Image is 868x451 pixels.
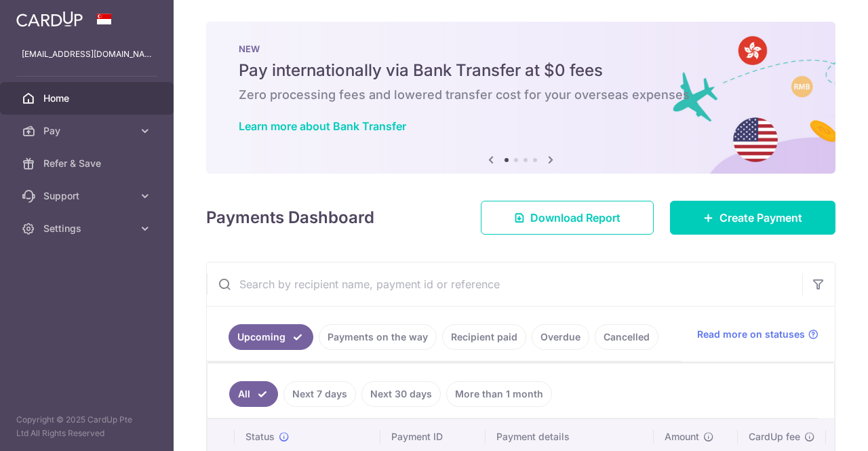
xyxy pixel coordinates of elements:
h6: Zero processing fees and lowered transfer cost for your overseas expenses [239,87,803,103]
a: Overdue [532,324,589,350]
a: All [229,381,278,407]
span: Refer & Save [43,157,133,170]
a: Upcoming [229,324,313,350]
span: CardUp fee [749,430,800,444]
p: NEW [239,43,803,54]
span: Home [43,92,133,105]
p: [EMAIL_ADDRESS][DOMAIN_NAME] [22,47,152,61]
span: Status [245,430,275,444]
a: Learn more about Bank Transfer [239,119,406,133]
span: Create Payment [719,210,802,226]
a: Create Payment [670,201,835,235]
span: Download Report [530,210,620,226]
span: Pay [43,124,133,138]
h5: Pay internationally via Bank Transfer at $0 fees [239,60,803,81]
span: Support [43,189,133,203]
a: More than 1 month [446,381,552,407]
a: Payments on the way [319,324,437,350]
img: Bank transfer banner [206,22,835,174]
a: Recipient paid [442,324,526,350]
span: Settings [43,222,133,235]
a: Next 30 days [361,381,441,407]
a: Cancelled [595,324,658,350]
img: CardUp [16,11,83,27]
input: Search by recipient name, payment id or reference [207,262,802,306]
a: Next 7 days [283,381,356,407]
h4: Payments Dashboard [206,205,374,230]
a: Read more on statuses [697,328,818,341]
span: Amount [665,430,699,444]
span: Read more on statuses [697,328,805,341]
a: Download Report [481,201,654,235]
